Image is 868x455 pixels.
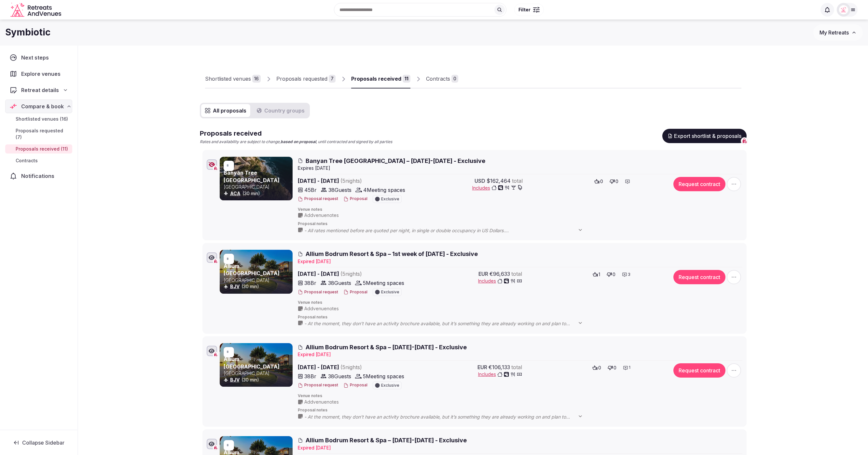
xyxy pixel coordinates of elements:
[820,29,849,36] span: My Retreats
[5,144,72,154] a: Proposals received (11)
[16,157,38,164] span: Contracts
[514,4,544,16] button: Filter
[813,24,863,41] button: My Retreats
[673,363,725,378] button: Request contract
[21,70,63,78] span: Explore venues
[21,172,57,180] span: Notifications
[16,116,68,122] span: Shortlisted venues (16)
[518,7,530,13] span: Filter
[10,3,62,17] a: Visit the homepage
[673,177,725,191] button: Request contract
[5,51,72,64] a: Next steps
[839,5,848,14] img: miaceralde
[5,114,72,124] a: Shortlisted venues (16)
[5,126,72,142] a: Proposals requested (7)
[21,102,64,110] span: Compare & book
[21,86,59,94] span: Retreat details
[5,435,72,450] button: Collapse Sidebar
[5,26,50,39] h1: Symbiotic
[10,3,62,17] svg: Retreats and Venues company logo
[673,270,725,284] button: Request contract
[5,67,72,81] a: Explore venues
[16,127,70,141] span: Proposals requested (7)
[16,146,68,152] span: Proposals received (11)
[5,169,72,183] a: Notifications
[5,156,72,165] a: Contracts
[21,54,51,61] span: Next steps
[22,439,64,446] span: Collapse Sidebar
